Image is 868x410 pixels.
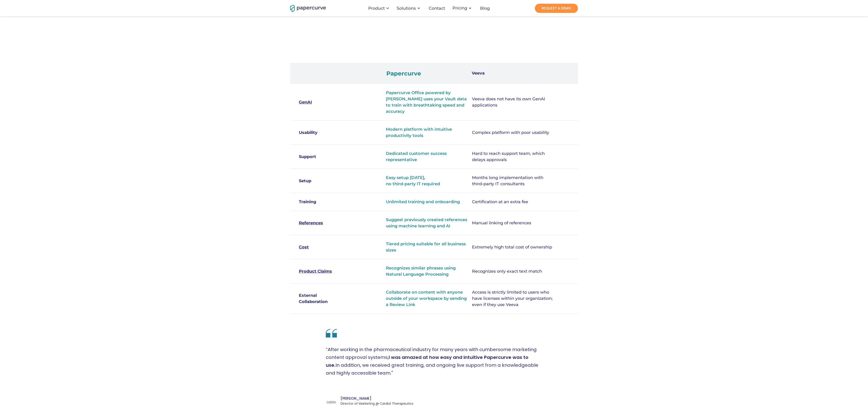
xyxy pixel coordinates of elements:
a: References [299,220,344,226]
div: Papercurve [384,71,469,76]
div: [PERSON_NAME] [341,396,413,401]
div: Collaborate on content with anyone outside of your workspace by sending a Review Link [386,289,469,308]
div: Easy setup [DATE], no third-party IT required [386,175,469,187]
div: Access is strictly limited to users who have licenses within your organization; even if they use ... [472,289,555,308]
div: External Collaboration [299,292,344,305]
div: Unlimited training and onboarding [386,199,469,205]
div: Recognizes similar phrases using Natural Language Processing [386,265,469,277]
div: Pricing [450,1,476,15]
a: Product Claims [299,268,344,274]
a: GenAI [299,99,344,105]
div: Product [365,1,394,15]
div: Hard to reach support team, which delays approvals [472,150,555,163]
div: Product [368,6,385,11]
div: Setup [299,178,344,184]
div: Training [299,199,344,205]
div: Solutions [397,6,416,11]
div: Modern platform with intuitive productivity tools [386,126,469,139]
div: Manual linking of references [472,220,555,226]
div: Support [299,154,344,160]
div: Dedicated customer success representative [386,150,469,163]
a: Contact [425,6,450,11]
div: Extremely high total cost of ownership [472,244,555,250]
div: Certification at an extra fee [472,199,555,205]
div: Usability [299,130,344,136]
div: Tiered pricing suitable for all business sizes [386,241,469,253]
strong: Papercurve Office powered by [PERSON_NAME] uses your Vault data to train with breathtaking speed ... [386,90,467,114]
div: Complex platform with poor usability [472,130,555,136]
div: Suggest previously created references using machine learning and AI [386,217,469,229]
a: Blog [476,6,494,11]
strong: Veeva does not have its own GenAI applications [472,96,545,108]
div: Director of Marketing @ Cardiol Therapeutics [341,401,413,406]
a: home [290,4,320,12]
div: Recognizes only exact text match [472,268,555,274]
a: Pricing [452,6,467,10]
div: Months long implementation with third-party IT consultants [472,175,555,187]
div: Contact [429,6,445,11]
div: Blog [480,6,490,11]
p: “After working in the pharmaceutical industry for many years with cumbersome marketing content ap... [326,346,542,379]
div: Veeva [469,71,555,76]
a: REQUEST A DEMO [535,4,578,13]
span: I was amazed at how easy and intuitive Papercurve was to use. [326,354,528,368]
a: Cost [299,244,344,250]
div: Solutions [394,1,425,15]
